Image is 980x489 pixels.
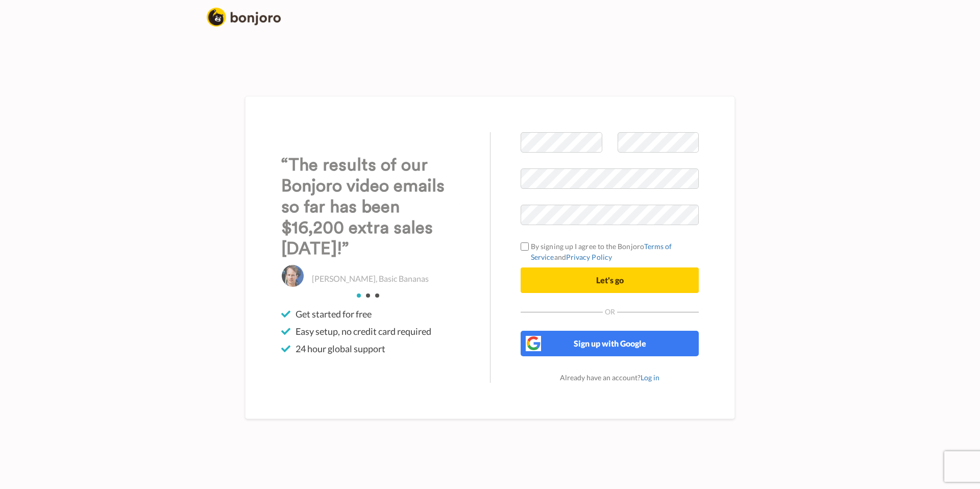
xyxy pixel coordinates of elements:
[603,308,617,315] span: Or
[521,267,699,293] button: Let's go
[296,325,431,337] span: Easy setup, no credit card required
[281,155,459,259] h3: “The results of our Bonjoro video emails so far has been $16,200 extra sales [DATE]!”
[566,253,612,261] a: Privacy Policy
[296,308,372,320] span: Get started for free
[574,338,646,348] span: Sign up with Google
[641,373,659,382] a: Log in
[596,275,624,285] span: Let's go
[281,264,304,287] img: Christo Hall, Basic Bananas
[207,8,281,27] img: logo_full.png
[531,242,672,261] a: Terms of Service
[521,331,699,356] button: Sign up with Google
[312,273,429,285] p: [PERSON_NAME], Basic Bananas
[560,373,659,382] span: Already have an account?
[521,242,529,251] input: By signing up I agree to the BonjoroTerms of ServiceandPrivacy Policy
[296,343,385,355] span: 24 hour global support
[521,241,699,262] label: By signing up I agree to the Bonjoro and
